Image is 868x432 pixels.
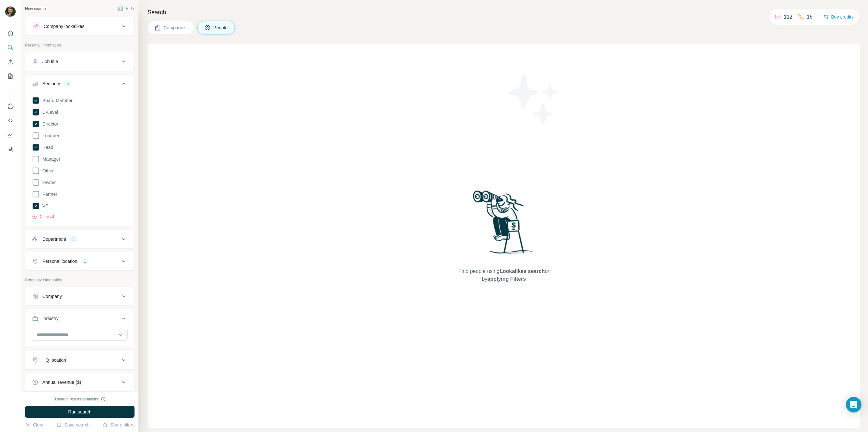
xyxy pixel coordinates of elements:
p: 16 [807,13,813,21]
button: Clear [25,422,44,428]
button: Annual revenue ($) [25,374,134,390]
button: Use Surfe API [5,115,16,127]
button: Feedback [5,143,16,155]
div: Company [42,293,62,300]
div: Industry [42,315,59,322]
div: Annual revenue ($) [42,379,81,385]
div: 0 search results remaining [54,396,106,402]
p: Company information [25,277,135,283]
div: Department [42,236,66,242]
button: Save search [56,422,90,428]
button: Job title [25,54,134,69]
span: People [213,24,228,31]
button: Seniority5 [25,76,134,94]
div: Open Intercom Messenger [846,397,861,412]
div: 5 [64,81,71,87]
button: Company [25,289,134,304]
button: Dashboard [5,129,16,141]
button: Industry [25,311,134,329]
button: Run search [25,406,135,418]
div: Job title [42,58,58,65]
button: Personal location1 [25,253,134,269]
span: Other [40,168,54,174]
span: Head [40,144,53,151]
span: Find people using or by [452,267,556,283]
button: Search [5,42,16,53]
button: Quick start [5,27,16,39]
button: Enrich CSV [5,56,16,68]
div: Personal location [42,258,77,264]
p: Personal information [25,42,135,48]
div: Seniority [42,80,60,87]
span: Founder [40,132,59,139]
span: Lookalikes search [500,268,545,274]
span: Board Member [40,97,73,104]
button: Company lookalikes [25,19,134,34]
div: New search [25,6,46,12]
button: HQ location [25,352,134,368]
div: 1 [81,258,89,264]
span: VP [40,203,49,209]
span: Partner [40,191,57,197]
button: Department1 [25,231,134,247]
button: Use Surfe on LinkedIn [5,101,16,112]
h4: Search [148,8,860,17]
button: Buy credits [823,12,854,21]
span: Director [40,121,58,127]
span: Owner [40,179,56,186]
img: Avatar [5,7,16,17]
span: Run search [68,409,92,415]
button: Clear all [32,214,54,220]
p: 112 [784,13,792,21]
img: Surfe Illustration - Woman searching with binoculars [470,189,538,261]
div: HQ location [42,357,66,363]
img: Surfe Illustration - Stars [504,70,562,128]
span: Manager [40,156,60,162]
span: applying Filters [487,276,526,282]
div: Company lookalikes [44,23,84,30]
span: C-Level [40,109,58,115]
button: My lists [5,70,16,82]
button: Hide [113,4,138,14]
button: Share filters [102,422,135,428]
span: Companies [164,24,187,31]
div: 1 [70,236,78,242]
